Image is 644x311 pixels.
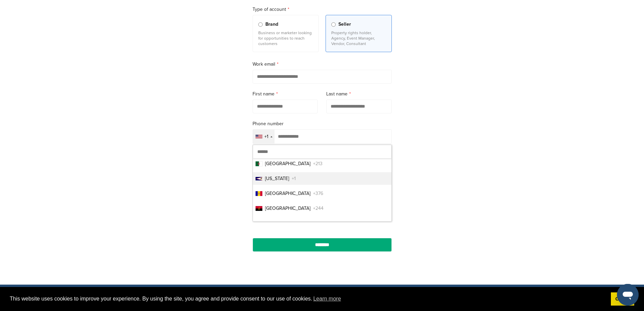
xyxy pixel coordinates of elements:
iframe: Button to launch messaging window [617,284,639,306]
span: +1 [292,175,296,182]
div: +1 [264,134,268,139]
span: Seller [338,21,351,28]
span: Anguilla [265,220,282,227]
span: [GEOGRAPHIC_DATA] [265,205,310,212]
span: [US_STATE] [265,175,289,182]
a: learn more about cookies [312,294,342,304]
input: Brand Business or marketer looking for opportunities to reach customers [258,22,263,27]
span: [GEOGRAPHIC_DATA] [265,160,310,167]
span: +213 [313,160,323,167]
label: First name [253,90,318,98]
label: Type of account [253,6,392,13]
label: Last name [326,90,392,98]
span: +244 [313,205,324,212]
label: Work email [253,61,392,68]
span: +376 [313,190,323,197]
a: dismiss cookie message [611,292,634,306]
p: Business or marketer looking for opportunities to reach customers [258,30,313,46]
p: Property rights holder, Agency, Event Manager, Vendor, Consultant [331,30,386,46]
span: +1 [284,220,288,227]
label: Phone number [253,120,392,128]
span: [GEOGRAPHIC_DATA] [265,190,310,197]
span: Brand [265,21,278,28]
input: Seller Property rights holder, Agency, Event Manager, Vendor, Consultant [331,22,336,27]
div: Selected country [253,130,275,143]
ul: List of countries [253,159,391,221]
span: This website uses cookies to improve your experience. By using the site, you agree and provide co... [10,294,605,304]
